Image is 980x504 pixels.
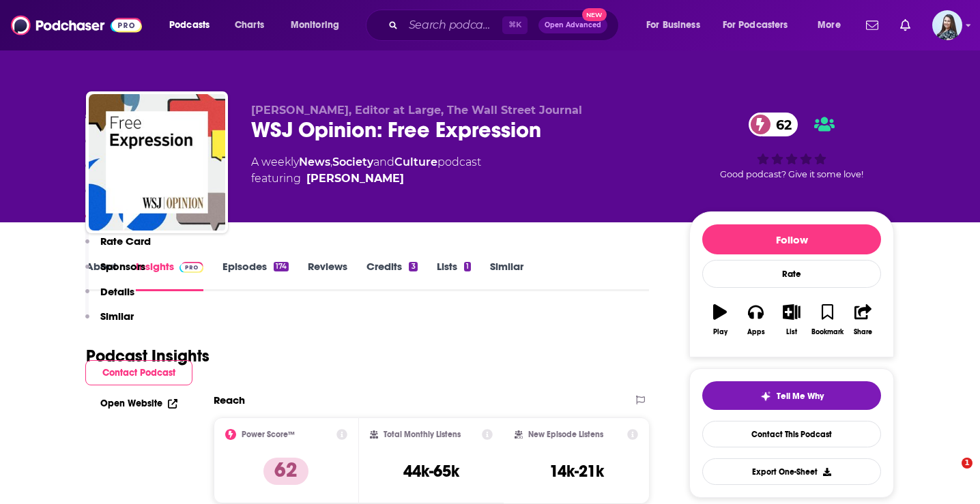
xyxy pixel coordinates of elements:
[738,295,773,344] button: Apps
[89,94,225,231] img: WSJ Opinion: Free Expression
[747,328,765,336] div: Apps
[854,328,872,336] div: Share
[379,10,632,41] div: Search podcasts, credits, & more...
[774,295,809,344] button: List
[861,14,884,37] a: Show notifications dropdown
[932,10,962,40] img: User Profile
[932,10,962,40] button: Show profile menu
[308,260,347,291] a: Reviews
[702,260,881,288] div: Rate
[723,16,788,35] span: For Podcasters
[251,171,481,187] span: featuring
[895,14,916,37] a: Show notifications dropdown
[11,12,142,38] img: Podchaser - Follow, Share and Rate Podcasts
[222,260,289,291] a: Episodes174
[274,262,289,271] div: 174
[251,154,481,187] div: A weekly podcast
[85,310,134,335] button: Similar
[702,381,881,410] button: tell me why sparkleTell Me Why
[251,104,582,117] span: [PERSON_NAME], Editor at Large, The Wall Street Journal
[403,14,502,36] input: Search podcasts, credits, & more...
[490,260,523,291] a: Similar
[702,458,881,485] button: Export One-Sheet
[100,310,134,323] p: Similar
[409,262,417,271] div: 3
[242,430,295,439] h2: Power Score™
[646,16,700,35] span: For Business
[366,260,417,291] a: Credits3
[720,169,863,179] span: Good podcast? Give it some love!
[749,113,798,136] a: 62
[811,328,844,336] div: Bookmark
[762,113,798,136] span: 62
[538,17,607,33] button: Open AdvancedNew
[85,360,192,385] button: Contact Podcast
[100,398,177,409] a: Open Website
[281,14,357,36] button: open menu
[373,155,394,168] span: and
[291,16,339,35] span: Monitoring
[100,260,145,273] p: Sponsors
[226,14,272,36] a: Charts
[702,295,738,344] button: Play
[582,8,607,21] span: New
[689,104,894,188] div: 62Good podcast? Give it some love!
[306,171,404,187] a: Gerry Baker
[169,16,210,35] span: Podcasts
[235,16,264,35] span: Charts
[85,260,145,285] button: Sponsors
[384,430,461,439] h2: Total Monthly Listens
[403,461,459,481] h3: 44k-65k
[702,224,881,254] button: Follow
[777,391,824,402] span: Tell Me Why
[394,155,437,168] a: Culture
[932,10,962,40] span: Logged in as brookefortierpr
[100,285,134,298] p: Details
[545,22,601,29] span: Open Advanced
[962,458,972,469] span: 1
[846,295,881,344] button: Share
[637,14,717,36] button: open menu
[330,155,332,168] span: ,
[818,16,841,35] span: More
[760,391,771,402] img: tell me why sparkle
[714,14,808,36] button: open menu
[332,155,373,168] a: Society
[549,461,604,481] h3: 14k-21k
[85,285,134,310] button: Details
[437,260,471,291] a: Lists1
[299,155,330,168] a: News
[263,458,308,485] p: 62
[809,295,845,344] button: Bookmark
[502,16,528,34] span: ⌘ K
[702,421,881,447] a: Contact This Podcast
[160,14,227,36] button: open menu
[528,430,603,439] h2: New Episode Listens
[808,14,858,36] button: open menu
[713,328,727,336] div: Play
[934,458,966,490] iframe: Intercom live chat
[786,328,797,336] div: List
[214,394,245,406] h2: Reach
[464,262,471,271] div: 1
